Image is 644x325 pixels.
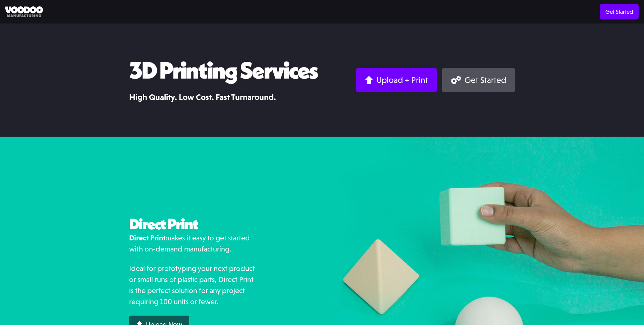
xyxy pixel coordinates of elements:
[442,68,515,92] a: Get Started
[129,57,317,83] h1: 3D Printing Services
[129,216,258,233] h2: Direct Print
[129,263,258,307] p: Ideal for prototyping your next product or small runs of plastic parts, Direct Print is the perfe...
[465,75,506,85] div: Get Started
[600,4,639,19] a: Get Started
[451,76,461,84] img: Gears
[376,75,428,85] div: Upload + Print
[5,6,43,17] img: Voodoo Manufacturing logo
[356,68,437,92] a: Upload + Print
[129,232,258,254] p: makes it easy to get started with on-demand manufacturing.
[129,91,317,103] h3: High Quality. Low Cost. Fast Turnaround.
[129,234,165,242] strong: Direct Print
[365,76,373,84] img: Arrow up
